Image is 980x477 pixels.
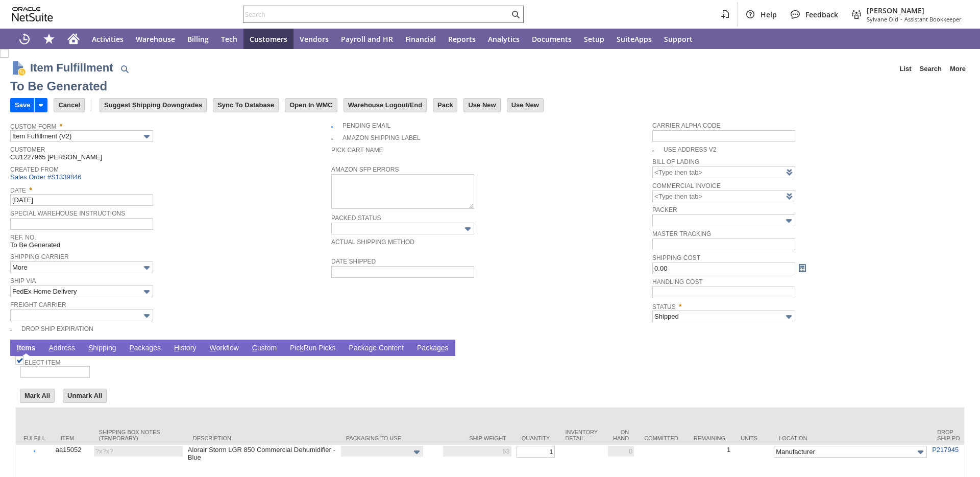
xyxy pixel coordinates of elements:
[141,310,153,322] img: More Options
[652,158,699,165] a: Bill Of Lading
[584,34,604,44] span: Setup
[335,29,399,49] a: Payroll and HR
[21,325,93,332] a: Drop Ship Expiration
[399,29,442,49] a: Financial
[464,99,500,112] input: Use New
[805,10,838,19] span: Feedback
[127,344,163,353] a: Packages
[207,344,241,353] a: Workflow
[565,429,598,441] div: Inventory Detail
[509,8,522,20] svg: Search
[23,435,45,441] div: Fulfill
[442,29,482,49] a: Reports
[482,29,526,49] a: Analytics
[10,301,66,308] a: Freight Carrier
[617,34,652,44] span: SuiteApps
[252,344,257,352] span: C
[783,215,795,227] img: More Options
[448,34,476,44] span: Reports
[652,206,677,213] a: Packer
[895,61,915,77] a: List
[63,389,106,402] input: Unmark All
[694,435,725,441] div: Remaining
[342,134,421,141] a: Amazon Shipping Label
[331,214,381,222] a: Packed Status
[783,311,795,323] img: More Options
[867,6,962,15] span: [PERSON_NAME]
[17,344,19,352] span: I
[462,223,474,235] img: More Options
[18,33,31,45] svg: Recent Records
[937,429,960,441] div: Drop Ship PO
[10,241,60,249] span: To Be Generated
[210,344,216,352] span: W
[652,230,711,237] a: Master Tracking
[441,344,445,352] span: e
[221,34,237,44] span: Tech
[578,29,610,49] a: Setup
[171,344,199,353] a: History
[915,446,926,458] img: More Options
[129,344,134,352] span: P
[916,61,946,77] a: Search
[10,187,26,194] a: Date
[779,435,922,441] div: Location
[215,29,243,49] a: Tech
[250,34,287,44] span: Customers
[610,29,658,49] a: SuiteApps
[10,285,153,297] input: FedEx Home Delivery
[193,435,331,441] div: Description
[54,99,84,112] input: Cancel
[331,147,383,154] a: Pick Cart Name
[10,261,153,273] input: More
[900,15,902,23] span: -
[10,210,125,217] a: Special Warehouse Instructions
[12,7,53,21] svg: logo
[346,435,433,441] div: Packaging to Use
[243,8,509,20] input: Search
[532,34,572,44] span: Documents
[652,166,795,178] input: <Type then tab>
[652,311,795,322] input: Shipped
[932,446,959,454] a: P217945
[10,130,153,142] input: Item Fulfillment (V2)
[10,146,45,153] a: Customer
[664,146,716,153] a: Use Address V2
[10,166,59,173] a: Created From
[331,166,399,173] a: Amazon SFP Errors
[14,344,38,353] a: Items
[10,123,56,130] a: Custom Form
[644,435,678,441] div: Committed
[344,99,426,112] input: Warehouse Logout/End
[741,435,764,441] div: Units
[61,29,86,49] a: Home
[946,61,970,77] a: More
[49,344,54,352] span: A
[285,99,337,112] input: Open In WMC
[10,173,84,181] a: Sales Order #S1339846
[56,446,82,454] a: aa15052
[130,29,181,49] a: Warehouse
[331,238,414,246] a: Actual Shipping Method
[287,344,338,353] a: PickRun Picks
[797,263,808,274] a: Calculate
[331,258,376,265] a: Date Shipped
[761,10,777,19] span: Help
[522,435,550,441] div: Quantity
[300,344,304,352] span: k
[174,344,179,352] span: H
[243,29,293,49] a: Customers
[411,446,423,458] img: More Options
[100,99,206,112] input: Suggest Shipping Downgrades
[86,29,130,49] a: Activities
[99,429,178,441] div: Shipping Box Notes (Temporary)
[181,29,215,49] a: Billing
[141,131,153,142] img: More Options
[341,34,393,44] span: Payroll and HR
[141,286,153,298] img: More Options
[369,344,373,352] span: g
[18,450,51,452] input: Fulfill
[658,29,699,49] a: Support
[12,29,37,49] a: Recent Records
[30,59,113,76] h1: Item Fulfillment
